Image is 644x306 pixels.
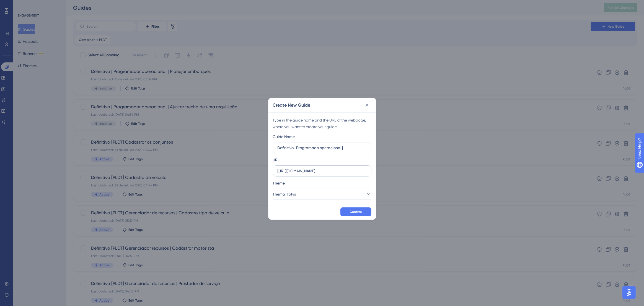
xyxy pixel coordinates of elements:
span: Need Help? [13,1,35,8]
span: Thema_Totvs [273,191,296,197]
div: URL [273,157,280,163]
div: Guide Name [273,133,295,140]
div: Type in the guide name and the URL of the webpage, where you want to create your guide. [273,117,371,130]
span: Theme [273,180,285,186]
input: How to Create [278,145,367,151]
h2: Create New Guide [273,102,311,109]
span: Confirm [350,210,362,214]
iframe: UserGuiding AI Assistant Launcher [621,284,637,301]
input: https://www.example.com [278,168,367,174]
